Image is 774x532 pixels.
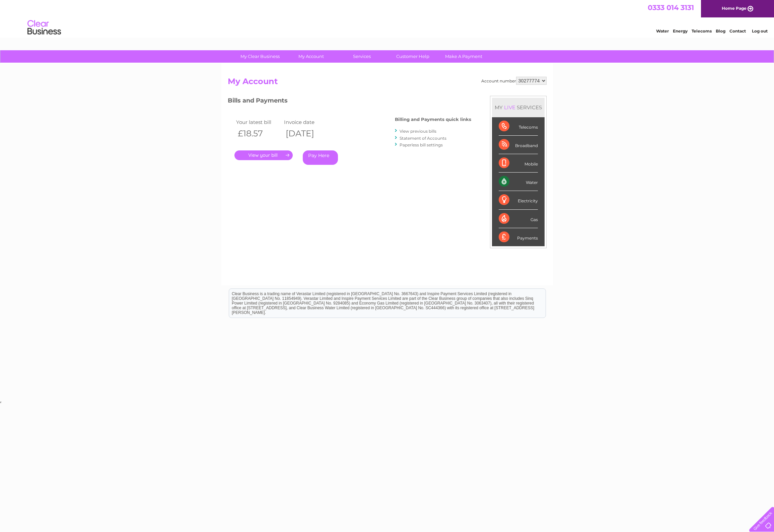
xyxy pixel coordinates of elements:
h2: My Account [228,77,547,89]
a: Customer Help [385,50,440,63]
a: My Account [283,50,339,63]
a: Paperless bill settings [400,142,443,147]
div: Account number [481,77,547,85]
div: Mobile [499,154,538,173]
a: . [234,150,293,160]
div: Broadband [499,136,538,154]
h3: Bills and Payments [228,96,471,108]
div: Clear Business is a trading name of Verastar Limited (registered in [GEOGRAPHIC_DATA] No. 3667643... [229,4,546,32]
a: Blog [716,28,725,34]
a: Pay Here [303,150,338,165]
div: Gas [499,210,538,228]
div: Payments [499,228,538,246]
div: Electricity [499,191,538,209]
td: Your latest bill [234,118,283,127]
h4: Billing and Payments quick links [395,117,471,122]
a: Water [656,28,669,34]
div: Water [499,173,538,191]
a: Services [334,50,390,63]
a: 0333 014 3131 [648,3,694,12]
a: Contact [729,28,746,34]
a: My Clear Business [232,50,288,63]
th: [DATE] [282,127,331,140]
td: Invoice date [282,118,331,127]
a: View previous bills [400,129,436,134]
a: Energy [673,28,688,34]
a: Statement of Accounts [400,136,446,141]
img: logo.png [27,17,61,38]
div: MY SERVICES [492,98,545,117]
th: £18.57 [234,127,283,140]
div: LIVE [503,104,517,111]
a: Make A Payment [436,50,491,63]
div: Telecoms [499,117,538,136]
a: Telecoms [692,28,712,34]
a: Log out [752,28,768,34]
